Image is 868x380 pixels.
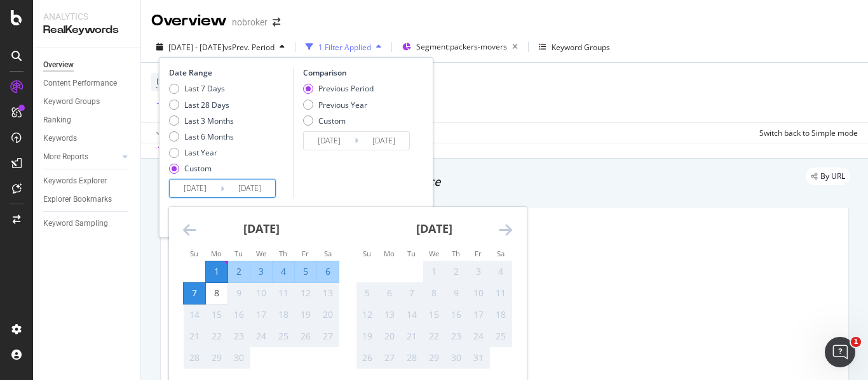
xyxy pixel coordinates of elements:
div: Custom [303,115,374,126]
div: 30 [228,351,250,364]
div: 6 [379,287,400,299]
div: Previous Year [303,100,374,110]
input: End Date [224,180,275,197]
td: Not available. Saturday, October 11, 2025 [490,282,512,304]
div: 25 [490,330,512,343]
td: Choose Monday, September 8, 2025 as your check-out date. It’s available. [206,282,228,304]
td: Not available. Tuesday, October 14, 2025 [401,304,423,325]
td: Not available. Tuesday, October 21, 2025 [401,325,423,347]
a: Keyword Sampling [43,217,132,230]
td: Not available. Monday, October 27, 2025 [379,347,401,369]
div: Last 7 Days [169,83,234,94]
div: 12 [356,308,378,321]
div: Previous Period [318,83,374,94]
div: 10 [468,287,489,299]
div: Last Year [169,147,234,158]
td: Not available. Tuesday, September 30, 2025 [228,347,250,369]
div: 6 [317,265,339,278]
td: Not available. Sunday, October 19, 2025 [356,325,379,347]
button: Segment:packers-movers [397,37,523,57]
td: Not available. Sunday, October 26, 2025 [356,347,379,369]
span: [DATE] - [DATE] [168,42,224,53]
td: Not available. Saturday, September 27, 2025 [317,325,339,347]
div: Previous Period [303,83,374,94]
a: Content Performance [43,77,132,90]
button: Keyword Groups [534,37,615,57]
div: Keyword Groups [43,95,100,108]
td: Not available. Monday, October 20, 2025 [379,325,401,347]
div: Keyword Sampling [43,217,108,230]
button: Add Filter [151,96,202,112]
div: Custom [318,115,346,126]
div: 1 [206,265,227,278]
td: Not available. Monday, October 6, 2025 [379,282,401,304]
button: Switch back to Simple mode [754,122,858,143]
small: Su [363,249,371,258]
div: 27 [379,351,400,364]
td: Not available. Saturday, October 25, 2025 [490,325,512,347]
button: 1 Filter Applied [301,37,386,57]
small: Sa [497,249,505,258]
div: 20 [317,308,339,321]
div: 18 [273,308,294,321]
td: Not available. Tuesday, September 23, 2025 [228,325,250,347]
td: Not available. Saturday, September 13, 2025 [317,282,339,304]
div: Explorer Bookmarks [43,193,112,206]
small: Mo [211,249,222,258]
div: 22 [206,330,227,343]
small: Fr [475,249,482,258]
div: 23 [445,330,467,343]
div: Keyword Groups [552,42,610,53]
div: 8 [423,287,445,299]
div: Last 7 Days [184,83,225,94]
div: 7 [401,287,423,299]
div: 29 [423,351,445,364]
div: 23 [228,330,250,343]
span: By URL [820,173,845,180]
td: Not available. Wednesday, October 8, 2025 [423,282,445,304]
div: 3 [468,265,489,278]
div: 3 [250,265,272,278]
a: Overview [43,58,132,72]
td: Not available. Friday, September 26, 2025 [295,325,317,347]
td: Not available. Friday, October 24, 2025 [468,325,490,347]
button: Apply [151,122,188,143]
td: Not available. Wednesday, October 29, 2025 [423,347,445,369]
div: Keywords [43,132,77,145]
div: Last 3 Months [169,115,234,126]
div: 2 [445,265,467,278]
td: Not available. Wednesday, October 1, 2025 [423,261,445,282]
small: Sa [324,249,332,258]
div: Ranking [43,114,71,127]
td: Selected. Saturday, September 6, 2025 [317,261,339,282]
div: 29 [206,351,227,364]
div: 28 [401,351,423,364]
td: Not available. Thursday, September 11, 2025 [273,282,295,304]
div: 11 [490,287,512,299]
div: 16 [445,308,467,321]
strong: [DATE] [416,221,452,236]
td: Not available. Thursday, October 23, 2025 [445,325,468,347]
div: 22 [423,330,445,343]
div: 5 [295,265,316,278]
div: 4 [490,265,512,278]
div: 13 [317,287,339,299]
input: Start Date [304,132,355,150]
span: vs Prev. Period [224,42,275,53]
div: 21 [401,330,423,343]
td: Not available. Saturday, October 4, 2025 [490,261,512,282]
td: Not available. Sunday, September 21, 2025 [184,325,206,347]
div: 11 [273,287,294,299]
small: Fr [302,249,309,258]
div: 21 [184,330,205,343]
div: Last 28 Days [184,100,229,110]
small: Tu [407,249,416,258]
div: Custom [184,163,212,174]
a: Keywords Explorer [43,174,132,188]
div: 16 [228,308,250,321]
small: Th [279,249,287,258]
td: Not available. Thursday, October 16, 2025 [445,304,468,325]
div: Custom [169,163,234,174]
td: Not available. Monday, September 15, 2025 [206,304,228,325]
td: Not available. Sunday, October 5, 2025 [356,282,379,304]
